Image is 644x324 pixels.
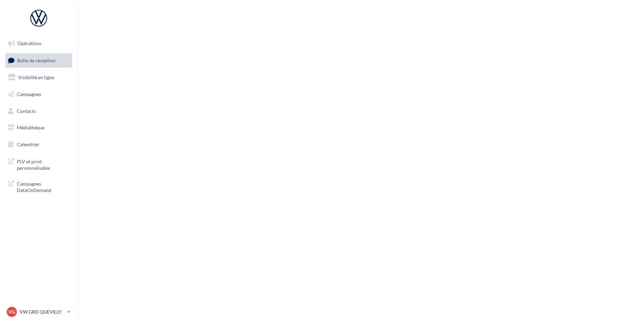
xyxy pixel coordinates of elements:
a: PLV et print personnalisable [4,154,73,174]
span: Campagnes [17,91,41,97]
a: Campagnes [4,87,73,101]
span: Visibilité en ligne [18,74,54,80]
a: VG VW GRD QUEVILLY [5,305,72,318]
span: Contacts [17,108,36,114]
a: Contacts [4,104,73,118]
span: Médiathèque [17,125,44,130]
span: Opérations [18,40,41,46]
a: Campagnes DataOnDemand [4,176,73,196]
a: Médiathèque [4,121,73,135]
span: Boîte de réception [17,57,56,63]
span: VG [8,309,15,315]
a: Calendrier [4,137,73,152]
span: PLV et print personnalisable [17,157,69,171]
p: VW GRD QUEVILLY [20,309,64,315]
span: Calendrier [17,141,39,147]
span: Campagnes DataOnDemand [17,179,69,194]
a: Boîte de réception [4,53,73,68]
a: Opérations [4,36,73,51]
a: Visibilité en ligne [4,70,73,85]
